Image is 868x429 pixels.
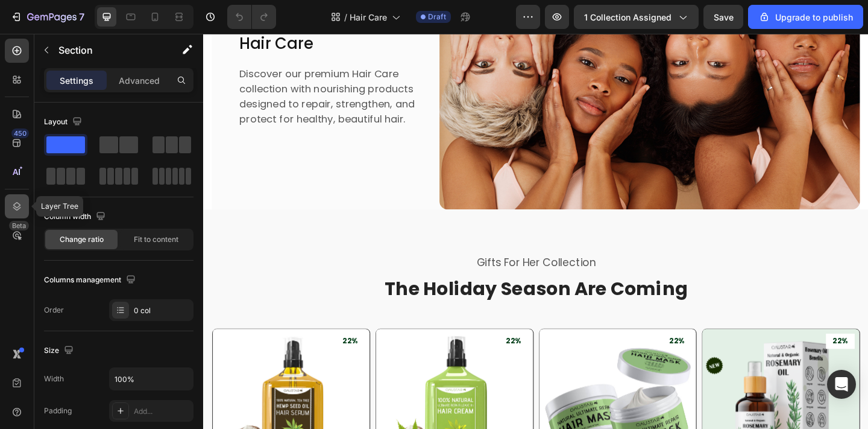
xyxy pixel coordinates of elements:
[39,36,236,101] p: Discover our premium Hair Care collection with nourishing products designed to repair, strengthen...
[79,10,84,24] p: 7
[145,326,176,343] pre: 22%
[11,129,29,138] div: 450
[44,209,108,225] div: Column width
[44,343,76,359] div: Size
[134,406,190,417] div: Add...
[11,241,713,258] p: Gifts For Her Collection
[44,305,64,316] div: Order
[44,373,64,384] div: Width
[9,221,29,230] div: Beta
[227,5,276,29] div: Undo/Redo
[703,5,743,29] button: Save
[758,11,853,24] div: Upgrade to publish
[60,74,93,87] p: Settings
[11,265,713,291] p: The Holiday Season Are Coming
[678,326,709,343] pre: 22%
[203,34,868,429] iframe: Design area
[350,11,387,24] span: Hair Care
[714,12,734,22] span: Save
[500,326,531,343] pre: 22%
[574,5,699,29] button: 1 collection assigned
[322,326,354,343] pre: 22%
[428,11,446,22] span: Draft
[827,370,856,399] div: Open Intercom Messenger
[60,234,104,245] span: Change ratio
[119,74,160,87] p: Advanced
[44,272,138,288] div: Columns management
[584,11,671,24] span: 1 collection assigned
[344,11,347,24] span: /
[58,43,157,57] p: Section
[110,368,193,390] input: Auto
[44,405,72,416] div: Padding
[748,5,863,29] button: Upgrade to publish
[134,305,190,316] div: 0 col
[134,234,178,245] span: Fit to content
[5,5,90,29] button: 7
[44,114,84,130] div: Layout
